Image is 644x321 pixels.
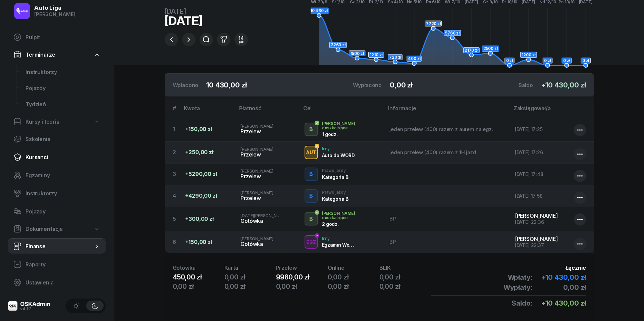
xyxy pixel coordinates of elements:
span: Pojazdy [25,85,100,91]
button: B [305,189,318,203]
div: 2 godz. [322,221,357,227]
div: 6 [173,239,180,245]
a: Raporty [8,256,106,272]
div: jeden przelew (400) razem z autem na egz. [389,126,504,133]
span: Instruktorzy [25,190,100,197]
div: 3 [173,171,180,177]
button: B [305,123,318,136]
div: 0,00 zł [328,272,379,282]
div: BLIK [379,265,431,271]
div: 1 godz. [322,131,357,137]
span: [PERSON_NAME] [240,169,273,174]
span: Wpłaty: [508,273,532,282]
a: Szkolenia [8,131,106,147]
th: Zaksięgował/a [509,105,594,117]
div: 1 [173,126,180,132]
span: [DATE] 17:58 [515,193,543,199]
span: [DATE] 17:48 [515,171,543,177]
div: Auto do WORD [322,152,355,158]
a: Pojazdy [20,80,106,96]
div: v4.1.2 [20,307,51,311]
button: AUT [305,146,318,159]
div: Przelew [240,195,293,201]
div: +150,00 zł [185,126,230,132]
th: # [165,105,180,117]
div: jeden przelew (400) razem z 1H jazd [389,149,504,156]
div: 0,00 zł [173,282,224,291]
div: +250,00 zł [185,149,230,155]
span: [DATE] 17:26 [515,149,543,155]
div: Przelew [240,151,293,158]
span: + [541,273,546,281]
div: +4290,00 zł [185,193,230,199]
span: Tydzień [25,101,100,108]
div: BP [389,239,504,245]
div: Przelew [240,173,293,180]
a: Egzaminy [8,167,106,183]
span: [PERSON_NAME] [240,124,273,129]
div: BP [389,215,504,222]
div: Wypłacono [353,81,382,89]
div: Online [328,265,379,271]
th: Informacje [384,105,509,117]
a: Finanse [8,238,106,254]
div: Wpłacono [173,81,199,89]
a: Instruktorzy [20,64,106,80]
div: 0,00 zł [379,282,431,291]
div: Saldo [519,81,533,89]
div: B [307,191,316,200]
span: Ustawienia [25,279,100,286]
div: Gotówka [240,218,293,224]
div: Kategoria B [322,174,348,180]
div: 450,00 zł [173,272,224,282]
span: Wypłaty: [503,283,532,292]
div: 9980,00 zł [276,272,328,282]
th: Cel [299,105,384,117]
img: logo-xs@2x.png [8,301,17,311]
span: Dokumentacja [25,226,63,232]
div: Egzamin Wewnętrzny [322,242,357,248]
div: Kategoria B [322,196,348,202]
span: Raporty [25,261,100,268]
div: [PERSON_NAME] [34,11,75,17]
span: Saldo: [512,299,532,308]
span: [PERSON_NAME] [515,236,558,242]
th: Płatność [235,105,299,117]
div: [PERSON_NAME] doszkalające [322,211,379,220]
div: 5 [173,216,180,222]
span: Pulpit [25,34,100,41]
div: Gotówka [240,241,293,247]
div: B [307,214,316,223]
span: [PERSON_NAME] [515,212,558,219]
div: [DATE] [165,8,248,15]
button: EGZ [305,235,318,249]
div: Przelew [276,265,328,271]
div: paź [238,41,244,43]
div: 14 [238,36,244,41]
span: [PERSON_NAME] [240,236,273,241]
div: Łącznie [431,265,586,271]
div: Karta [224,265,276,271]
div: 2 [173,149,180,155]
a: Tydzień [20,96,106,112]
div: 0,00 zł [224,272,276,282]
div: Przelew [240,128,293,135]
div: B [307,125,316,134]
span: Pojazdy [25,208,100,215]
span: Kursy i teoria [25,119,59,125]
div: 0,00 zł [379,272,431,282]
a: Instruktorzy [8,185,106,201]
div: B [307,170,316,179]
div: Inny [322,236,357,241]
span: Finanse [25,243,94,250]
th: Kwota [180,105,235,117]
div: Gotówka [173,265,224,271]
a: Terminarze [8,47,106,62]
a: Pojazdy [8,203,106,219]
span: [DATE][PERSON_NAME] [240,213,287,218]
div: Inny [322,146,355,151]
span: Egzaminy [25,172,100,179]
span: Terminarze [25,52,55,58]
a: Kursy i teoria [8,114,106,129]
span: Instruktorzy [25,69,100,75]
